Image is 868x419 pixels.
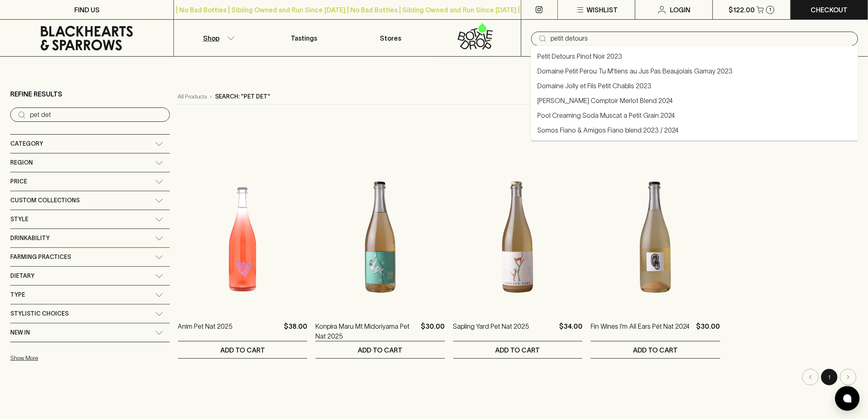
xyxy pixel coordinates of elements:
button: Show More [10,350,118,366]
a: Domaine Jolly et Fils Petit Chablis 2023 [537,81,651,91]
span: Dietary [10,271,34,281]
p: ADD TO CART [220,345,265,355]
a: Fin Wines I'm All Ears Pét Nat 2024 [591,321,690,341]
span: Price [10,176,27,187]
a: Domaine Petit Perou Tu M'tiens au Jus Pas Beaujolais Gamay 2023 [537,66,733,76]
input: Try "Pinot noir" [551,32,852,45]
p: $38.00 [284,321,307,341]
img: Anim Pet Nat 2025 [178,165,307,309]
span: Type [10,290,25,300]
button: ADD TO CART [453,341,582,358]
div: Region [10,153,170,172]
span: Category [10,139,43,149]
div: Price [10,172,170,191]
p: ADD TO CART [496,345,540,355]
div: Drinkability [10,229,170,247]
p: Search: "pet det" [215,92,271,101]
p: ADD TO CART [358,345,402,355]
img: Sapling Yard Pet Nat 2025 [453,165,582,309]
div: Dietary [10,267,170,285]
p: Checkout [811,5,848,15]
a: Tastings [261,20,347,56]
div: Type [10,286,170,304]
a: Stores [347,20,434,56]
a: Konpira Maru Mt Midoriyama Pet Nat 2025 [315,321,418,341]
a: Pool Creaming Soda Muscat a Petit Grain 2024 [537,110,675,120]
div: Farming Practices [10,248,170,266]
span: Style [10,214,28,224]
img: bubble-icon [843,394,852,403]
div: Category [10,135,170,153]
p: FIND US [74,5,100,15]
div: Custom Collections [10,191,170,210]
button: page 1 [821,369,838,385]
span: Region [10,158,33,168]
div: New In [10,323,170,342]
span: New In [10,327,30,338]
span: Farming Practices [10,252,71,262]
p: $122.00 [729,5,755,15]
p: › [210,92,212,101]
p: Login [670,5,691,15]
a: [PERSON_NAME] Comptoir Merlot Blend 2024 [537,96,673,105]
button: ADD TO CART [591,341,720,358]
button: Shop [174,20,260,56]
input: Try “Pinot noir” [30,108,163,121]
span: Drinkability [10,233,50,243]
a: Somos Fiano & Amigos Fiano blend 2023 / 2024 [537,125,678,135]
p: Tastings [291,33,317,43]
p: $34.00 [559,321,582,341]
p: $30.00 [697,321,720,341]
img: Fin Wines I'm All Ears Pét Nat 2024 [591,165,720,309]
span: Custom Collections [10,195,80,206]
a: Sapling Yard Pet Nat 2025 [453,321,530,341]
p: ADD TO CART [633,345,678,355]
a: Petit Detours Pinot Noir 2023 [537,51,622,61]
button: ADD TO CART [178,341,307,358]
p: Wishlist [587,5,618,15]
div: Stylistic Choices [10,305,170,323]
a: Anim Pet Nat 2025 [178,321,233,341]
p: 1 [769,7,771,12]
button: ADD TO CART [315,341,445,358]
nav: pagination navigation [178,369,858,385]
a: All Products [178,92,207,101]
div: Style [10,210,170,229]
span: Stylistic Choices [10,309,69,319]
p: Stores [380,33,402,43]
p: $30.00 [421,321,445,341]
img: Konpira Maru Mt Midoriyama Pet Nat 2025 [315,165,445,309]
p: Refine Results [10,89,62,99]
p: Shop [203,33,219,43]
